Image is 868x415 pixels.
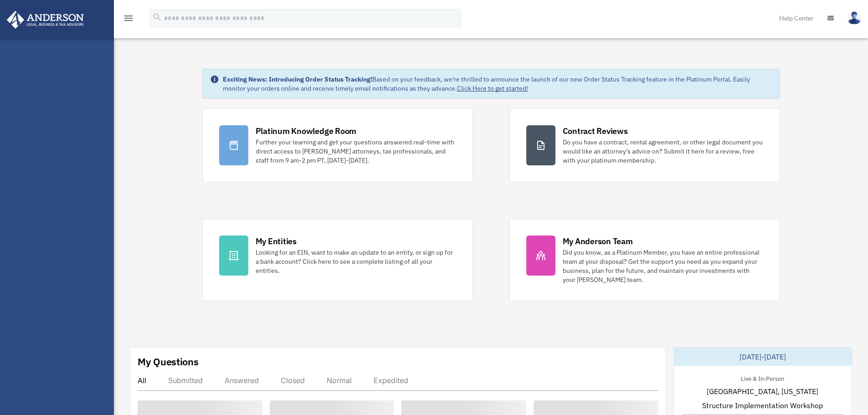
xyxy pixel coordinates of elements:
[509,108,780,182] a: Contract Reviews Do you have a contract, rental agreement, or other legal document you would like...
[457,84,528,92] a: Click Here to get started!
[202,108,473,182] a: Platinum Knowledge Room Further your learning and get your questions answered real-time with dire...
[256,125,357,137] div: Platinum Knowledge Room
[563,248,763,284] div: Did you know, as a Platinum Member, you have an entire professional team at your disposal? Get th...
[256,236,297,247] div: My Entities
[847,11,861,25] img: User Pic
[563,125,628,137] div: Contract Reviews
[327,376,352,385] div: Normal
[123,13,134,24] i: menu
[374,376,408,385] div: Expedited
[168,376,203,385] div: Submitted
[707,386,818,397] span: [GEOGRAPHIC_DATA], [US_STATE]
[702,400,823,411] span: Structure Implementation Workshop
[734,373,791,383] div: Live & In-Person
[123,16,134,24] a: menu
[256,138,456,165] div: Further your learning and get your questions answered real-time with direct access to [PERSON_NAM...
[256,248,456,275] div: Looking for an EIN, want to make an update to an entity, or sign up for a bank account? Click her...
[4,11,87,29] img: Anderson Advisors Platinum Portal
[223,75,372,83] strong: Exciting News: Introducing Order Status Tracking!
[563,236,633,247] div: My Anderson Team
[225,376,259,385] div: Answered
[563,138,763,165] div: Do you have a contract, rental agreement, or other legal document you would like an attorney's ad...
[138,355,199,369] div: My Questions
[281,376,305,385] div: Closed
[138,376,146,385] div: All
[509,219,780,301] a: My Anderson Team Did you know, as a Platinum Member, you have an entire professional team at your...
[202,219,473,301] a: My Entities Looking for an EIN, want to make an update to an entity, or sign up for a bank accoun...
[674,348,852,366] div: [DATE]-[DATE]
[152,12,162,22] i: search
[223,75,772,93] div: Based on your feedback, we're thrilled to announce the launch of our new Order Status Tracking fe...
